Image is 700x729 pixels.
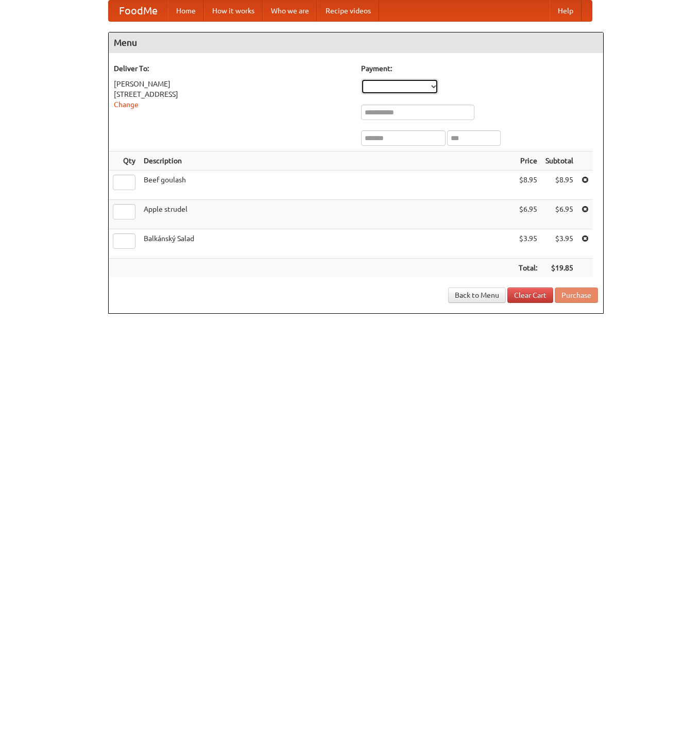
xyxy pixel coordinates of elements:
h5: Deliver To: [114,63,351,74]
th: Total: [515,259,541,278]
a: FoodMe [109,1,168,21]
a: Clear Cart [507,287,553,303]
a: Recipe videos [317,1,379,21]
td: Apple strudel [140,200,515,229]
div: [STREET_ADDRESS] [114,89,351,99]
a: Back to Menu [448,287,506,303]
h4: Menu [109,32,603,53]
div: [PERSON_NAME] [114,79,351,89]
th: Price [515,151,541,171]
a: Who we are [263,1,317,21]
th: $19.85 [541,259,577,278]
a: Home [168,1,204,21]
th: Description [140,151,515,171]
td: $8.95 [515,171,541,200]
a: How it works [204,1,263,21]
th: Qty [109,151,140,171]
td: $3.95 [541,229,577,259]
td: $8.95 [541,171,577,200]
td: Balkánský Salad [140,229,515,259]
td: $6.95 [515,200,541,229]
a: Change [114,100,139,109]
button: Purchase [555,287,598,303]
h5: Payment: [361,63,598,74]
a: Help [550,1,582,21]
th: Subtotal [541,151,577,171]
td: $3.95 [515,229,541,259]
td: Beef goulash [140,171,515,200]
td: $6.95 [541,200,577,229]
